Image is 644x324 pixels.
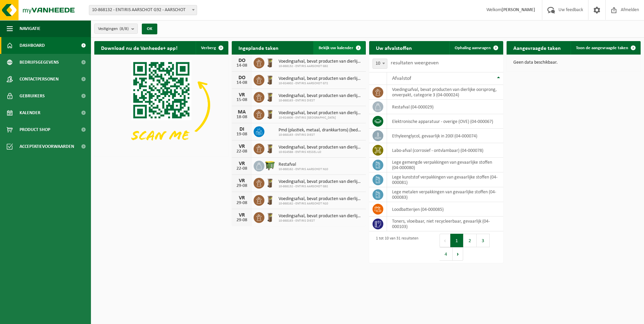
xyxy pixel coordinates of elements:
[373,59,387,69] span: 10
[264,194,276,205] img: WB-0140-HPE-BN-01
[20,138,74,155] span: Acceptatievoorwaarden
[20,104,40,121] span: Kalender
[373,59,387,68] span: 10
[264,142,276,154] img: WB-0140-HPE-BN-01
[279,64,362,68] span: 10-868132 - ENTIRIS AARSCHOT G92
[232,41,285,54] h2: Ingeplande taken
[279,128,362,133] span: Pmd (plastiek, metaal, drankkartons) (bedrijven)
[387,187,503,202] td: lege metalen verpakkingen van gevaarlijke stoffen (04-000083)
[279,179,362,185] span: Voedingsafval, bevat producten van dierlijke oorsprong, onverpakt, categorie 3
[477,234,490,247] button: 3
[279,196,362,202] span: Voedingsafval, bevat producten van dierlijke oorsprong, onverpakt, categorie 3
[279,145,362,150] span: Voedingsafval, bevat producten van dierlijke oorsprong, onverpakt, categorie 3
[387,143,503,158] td: labo-afval (corrosief - ontvlambaar) (04-000078)
[264,177,276,188] img: WB-0140-HPE-BN-01
[235,149,249,154] div: 22-08
[235,98,249,102] div: 15-08
[373,233,418,261] div: 1 tot 10 van 31 resultaten
[20,88,45,104] span: Gebruikers
[279,76,362,82] span: Voedingsafval, bevat producten van dierlijke oorsprong, onverpakt, categorie 3
[235,184,249,188] div: 29-08
[279,214,362,219] span: Voedingsafval, bevat producten van dierlijke oorsprong, onverpakt, categorie 3
[513,60,634,65] p: Geen data beschikbaar.
[387,158,503,172] td: lege gemengde verpakkingen van gevaarlijke stoffen (04-000080)
[279,116,362,120] span: 10-924606 - ENTIRIS [GEOGRAPHIC_DATA]
[387,217,503,231] td: toners, vloeibaar, niet recycleerbaar, gevaarlijk (04-000103)
[235,201,249,205] div: 29-08
[279,133,362,137] span: 10-868163 - ENTIRIS DIEST
[279,162,328,167] span: Restafval
[120,27,129,31] count: (8/8)
[279,185,362,189] span: 10-868132 - ENTIRIS AARSCHOT G92
[20,71,59,88] span: Contactpersonen
[279,99,362,103] span: 10-868163 - ENTIRIS DIEST
[20,37,45,54] span: Dashboard
[264,74,276,85] img: WB-0140-HPE-BN-01
[235,75,249,80] div: DO
[279,110,362,116] span: Voedingsafval, bevat producten van dierlijke oorsprong, onverpakt, categorie 3
[235,109,249,115] div: MA
[235,218,249,223] div: 29-08
[279,219,362,223] span: 10-868163 - ENTIRIS DIEST
[369,41,419,54] h2: Uw afvalstoffen
[235,213,249,218] div: VR
[392,76,411,81] span: Afvalstof
[94,41,184,54] h2: Download nu de Vanheede+ app!
[20,20,40,37] span: Navigatie
[449,41,503,55] a: Ophaling aanvragen
[201,46,216,50] span: Verberg
[235,92,249,98] div: VR
[453,247,463,261] button: Next
[387,172,503,187] td: lege kunststof verpakkingen van gevaarlijke stoffen (04-000081)
[235,161,249,166] div: VR
[279,167,328,171] span: 10-868162 - ENTIRIS AARSCHOT N10
[440,234,450,247] button: Previous
[20,121,50,138] span: Product Shop
[94,24,138,34] button: Vestigingen(8/8)
[319,46,353,50] span: Bekijk uw kalender
[463,234,477,247] button: 2
[313,41,365,55] a: Bekijk uw kalender
[235,195,249,201] div: VR
[235,178,249,184] div: VR
[455,46,491,50] span: Ophaling aanvragen
[235,58,249,63] div: DO
[264,108,276,120] img: WB-0140-HPE-BN-01
[142,24,157,34] button: OK
[279,93,362,99] span: Voedingsafval, bevat producten van dierlijke oorsprong, onverpakt, categorie 3
[571,41,640,55] a: Toon de aangevraagde taken
[264,211,276,223] img: WB-0140-HPE-BN-01
[94,55,228,155] img: Download de VHEPlus App
[264,160,276,171] img: WB-1100-HPE-GN-50
[387,129,503,143] td: ethyleenglycol, gevaarlijk in 200l (04-000074)
[279,150,362,154] span: 10-924588 - ENTIRIS KESSEL-LO
[576,46,628,50] span: Toon de aangevraagde taken
[507,41,568,54] h2: Aangevraagde taken
[264,91,276,102] img: WB-0140-HPE-BN-01
[98,24,129,34] span: Vestigingen
[235,115,249,120] div: 18-08
[391,60,439,66] label: resultaten weergeven
[89,5,197,15] span: 10-868132 - ENTIRIS AARSCHOT G92 - AARSCHOT
[235,132,249,137] div: 19-08
[279,202,362,206] span: 10-868162 - ENTIRIS AARSCHOT N10
[235,144,249,149] div: VR
[20,54,59,71] span: Bedrijfsgegevens
[440,247,453,261] button: 4
[264,57,276,68] img: WB-0140-HPE-BN-01
[450,234,463,247] button: 1
[279,82,362,86] span: 10-924602 - ENTIRIS AARSCHOT G72
[235,80,249,85] div: 14-08
[502,7,535,12] strong: [PERSON_NAME]
[387,202,503,217] td: loodbatterijen (04-000085)
[387,100,503,114] td: restafval (04-000029)
[387,85,503,100] td: voedingsafval, bevat producten van dierlijke oorsprong, onverpakt, categorie 3 (04-000024)
[235,63,249,68] div: 14-08
[235,166,249,171] div: 22-08
[235,127,249,132] div: DI
[89,5,197,15] span: 10-868132 - ENTIRIS AARSCHOT G92 - AARSCHOT
[279,59,362,64] span: Voedingsafval, bevat producten van dierlijke oorsprong, onverpakt, categorie 3
[196,41,228,55] button: Verberg
[387,114,503,129] td: elektronische apparatuur - overige (OVE) (04-000067)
